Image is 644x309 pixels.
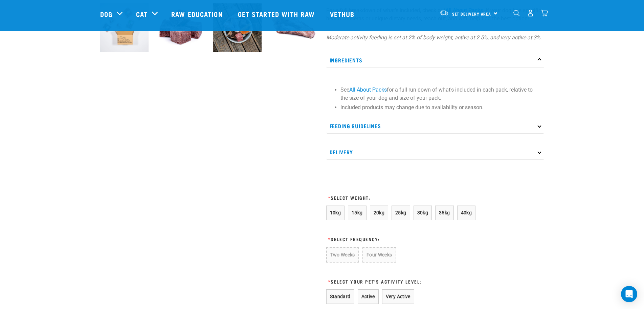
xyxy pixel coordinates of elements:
em: Moderate activity feeding is set at 2% of body weight, active at 2.5%, and very active at 3%. [326,34,542,41]
a: Get started with Raw [231,0,323,27]
p: Ingredients [326,53,544,68]
span: 10kg [330,210,341,215]
img: home-icon-1@2x.png [513,10,520,16]
button: 20kg [370,206,388,220]
button: Very Active [382,289,414,304]
p: Delivery [326,144,544,160]
a: Vethub [323,0,363,27]
span: 35kg [439,210,450,215]
button: Active [358,289,379,304]
p: See for a full run down of what's included in each pack, relative to the size of your dog and siz... [340,86,541,102]
h3: Select Frequency: [326,236,479,242]
button: 10kg [326,206,345,220]
span: 15kg [352,210,363,215]
a: Dog [100,9,112,19]
div: Open Intercom Messenger [621,286,637,302]
span: 30kg [417,210,428,215]
button: Standard [326,289,354,304]
img: home-icon@2x.png [541,9,548,17]
button: 15kg [348,206,367,220]
h3: Select Your Pet's Activity Level: [326,279,479,284]
button: 40kg [457,206,476,220]
span: 40kg [461,210,472,215]
a: All About Packs [349,86,387,93]
h3: Select Weight: [326,195,479,200]
button: Two Weeks [326,247,359,263]
a: Cat [136,9,148,19]
a: Raw Education [164,0,231,27]
button: 35kg [435,206,454,220]
img: user.png [527,9,534,17]
span: 25kg [395,210,406,215]
img: van-moving.png [440,10,449,16]
button: 30kg [414,206,432,220]
span: Set Delivery Area [452,13,491,15]
button: Four Weeks [362,247,396,263]
span: 20kg [374,210,385,215]
li: Included products may change due to availability or season. [340,103,541,112]
p: Feeding Guidelines [326,118,544,134]
button: 25kg [392,206,410,220]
